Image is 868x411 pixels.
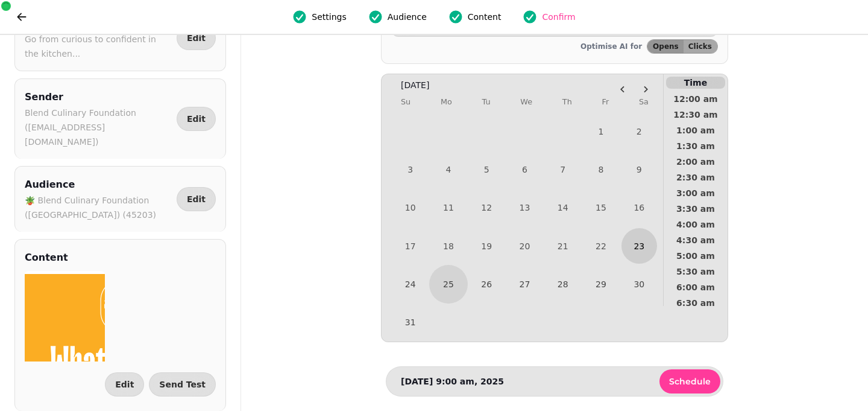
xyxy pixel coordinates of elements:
[401,79,429,91] span: [DATE]
[664,154,728,170] button: 2:00 am
[544,265,582,303] button: Thursday, August 28th, 2025
[673,95,718,103] span: 12:00 am
[620,265,658,303] button: Saturday, August 30th, 2025
[391,150,429,188] button: Sunday, August 3rd, 2025
[468,227,506,265] button: Tuesday, August 19th, 2025
[25,106,172,149] p: Blend Culinary Foundation ([EMAIL_ADDRESS][DOMAIN_NAME])
[429,150,467,188] button: Monday, August 4th, 2025
[562,91,572,112] th: Thursday
[582,112,620,150] button: Friday, August 1st, 2025
[620,112,658,150] button: Saturday, August 2nd, 2025
[187,115,206,123] span: Edit
[520,91,532,112] th: Wednesday
[673,110,718,119] span: 12:30 am
[388,11,427,23] span: Audience
[468,189,506,227] button: Tuesday, August 12th, 2025
[482,91,491,112] th: Tuesday
[391,227,429,265] button: Sunday, August 17th, 2025
[506,189,544,227] button: Wednesday, August 13th, 2025
[621,228,657,264] button: Today, Saturday, August 23rd, 2025
[468,150,506,188] button: Tuesday, August 5th, 2025
[429,189,467,227] button: Monday, August 11th, 2025
[647,40,684,53] button: Opens
[429,265,467,303] button: Monday, August 25th, 2025, selected
[669,377,711,386] span: Schedule
[177,187,216,211] button: Edit
[187,34,206,42] span: Edit
[391,91,658,342] table: August 2025
[673,126,718,135] span: 1:00 am
[582,265,620,303] button: Friday, August 29th, 2025
[673,205,718,213] span: 3:30 am
[542,11,575,23] span: Confirm
[177,107,216,131] button: Edit
[391,265,429,303] button: Sunday, August 24th, 2025
[673,252,718,260] span: 5:00 am
[25,249,68,266] h2: Content
[580,42,642,51] p: Optimise AI for
[10,5,34,29] button: go back
[149,372,216,397] button: Send Test
[105,372,144,397] button: Edit
[673,267,718,276] span: 5:30 am
[187,195,206,203] span: Edit
[664,185,728,201] button: 3:00 am
[673,158,718,166] span: 2:00 am
[401,91,410,112] th: Sunday
[673,173,718,182] span: 2:30 am
[429,227,467,265] button: Monday, August 18th, 2025
[544,150,582,188] button: Thursday, August 7th, 2025
[673,299,718,307] span: 6:30 am
[664,264,728,279] button: 5:30 am
[582,150,620,188] button: Friday, August 8th, 2025
[664,123,728,138] button: 1:00 am
[25,89,172,106] h2: Sender
[673,283,718,292] span: 6:00 am
[506,227,544,265] button: Wednesday, August 20th, 2025
[664,279,728,295] button: 6:00 am
[688,43,712,50] span: Clicks
[620,189,658,227] button: Saturday, August 16th, 2025
[602,91,609,112] th: Friday
[544,189,582,227] button: Thursday, August 14th, 2025
[639,91,649,112] th: Saturday
[635,79,656,100] button: Go to the Next Month
[177,26,216,50] button: Edit
[664,91,728,107] button: 12:00 am
[391,304,429,342] button: Sunday, August 31st, 2025
[664,248,728,264] button: 5:00 am
[664,138,728,154] button: 1:30 am
[391,189,429,227] button: Sunday, August 10th, 2025
[468,265,506,303] button: Tuesday, August 26th, 2025
[659,369,720,393] button: Schedule
[468,11,502,23] span: Content
[115,380,134,389] span: Edit
[664,217,728,232] button: 4:00 am
[684,40,717,53] button: Clicks
[666,77,725,89] p: Time
[653,43,679,50] span: Opens
[664,295,728,311] button: 6:30 am
[664,232,728,248] button: 4:30 am
[25,176,172,193] h2: Audience
[673,236,718,244] span: 4:30 am
[612,79,633,100] button: Go to the Previous Month
[441,91,452,112] th: Monday
[25,193,172,222] p: 🪴 Blend Culinary Foundation ([GEOGRAPHIC_DATA]) (45203)
[664,107,728,123] button: 12:30 am
[673,189,718,197] span: 3:00 am
[544,227,582,265] button: Thursday, August 21st, 2025
[312,11,346,23] span: Settings
[582,189,620,227] button: Friday, August 15th, 2025
[673,142,718,150] span: 1:30 am
[582,227,620,265] button: Friday, August 22nd, 2025
[401,375,504,387] p: [DATE] 9:00 am, 2025
[673,220,718,229] span: 4:00 am
[25,32,172,61] p: Go from curious to confident in the kitchen...
[506,265,544,303] button: Wednesday, August 27th, 2025
[506,150,544,188] button: Wednesday, August 6th, 2025
[664,170,728,185] button: 2:30 am
[159,380,206,389] span: Send Test
[664,201,728,217] button: 3:30 am
[620,150,658,188] button: Saturday, August 9th, 2025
